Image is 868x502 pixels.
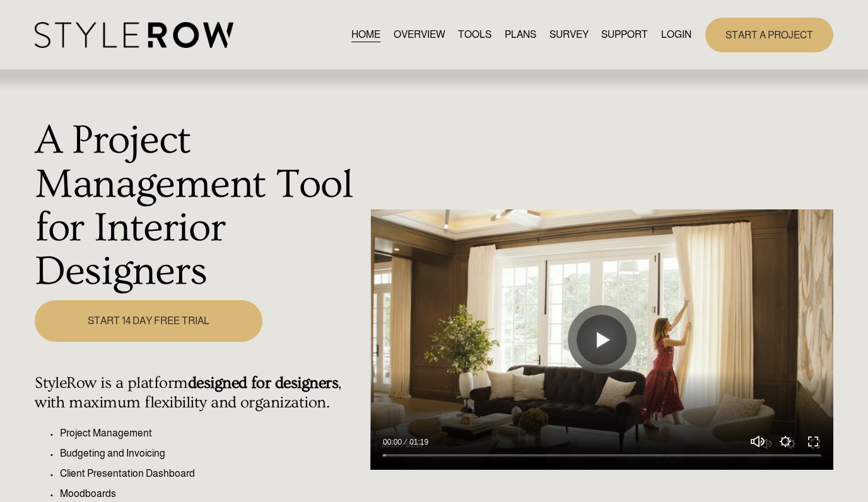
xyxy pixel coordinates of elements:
[549,26,589,44] a: SURVEY
[60,466,363,481] p: Client Presentation Dashboard
[505,26,536,44] a: PLANS
[661,26,691,44] a: LOGIN
[601,26,648,44] a: folder dropdown
[35,22,233,48] img: StyleRow
[383,436,405,448] div: Current time
[60,446,363,461] p: Budgeting and Invoicing
[35,119,363,293] h1: A Project Management Tool for Interior Designers
[577,315,627,365] button: Play
[60,426,363,441] p: Project Management
[601,27,648,42] span: SUPPORT
[188,374,339,392] strong: designed for designers
[705,18,833,52] a: START A PROJECT
[35,300,262,341] a: START 14 DAY FREE TRIAL
[394,26,445,44] a: OVERVIEW
[35,374,363,412] h4: StyleRow is a platform , with maximum flexibility and organization.
[351,26,380,44] a: HOME
[60,486,363,501] p: Moodboards
[383,451,821,460] input: Seek
[405,436,431,448] div: Duration
[458,26,491,44] a: TOOLS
